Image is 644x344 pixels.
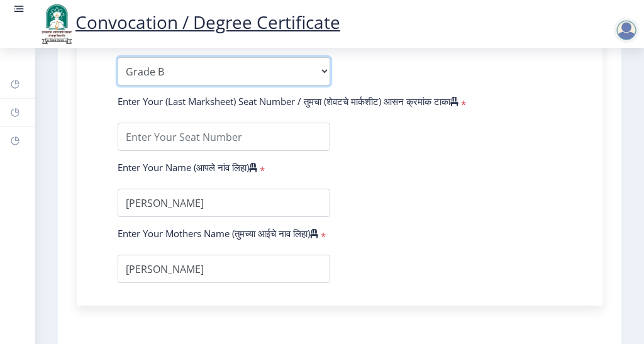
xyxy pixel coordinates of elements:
[38,3,75,45] img: logo
[118,95,458,108] label: Enter Your (Last Marksheet) Seat Number / तुमचा (शेवटचे मार्कशीट) आसन क्रमांक टाका
[118,123,330,151] input: Enter Your Seat Number
[118,255,330,283] input: Enter Your Mothers Name
[118,189,330,217] input: Enter Your Name
[118,161,257,174] label: Enter Your Name (आपले नांव लिहा)
[118,227,318,240] label: Enter Your Mothers Name (तुमच्या आईचे नाव लिहा)
[38,10,340,34] a: Convocation / Degree Certificate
